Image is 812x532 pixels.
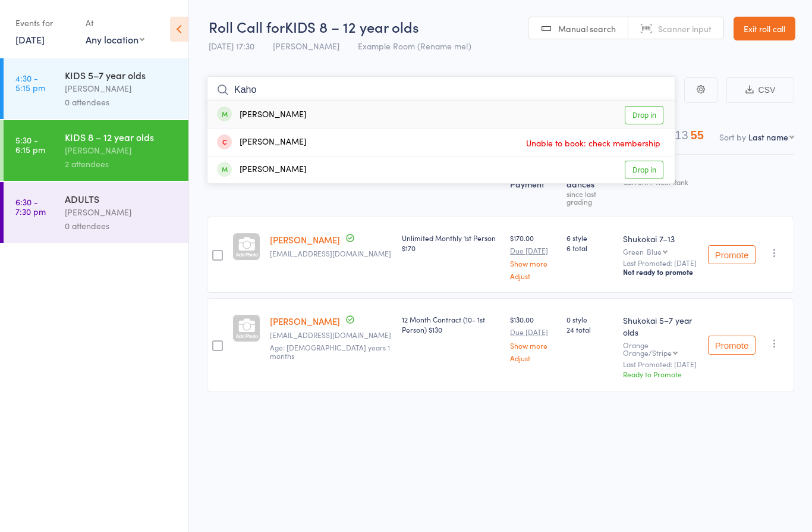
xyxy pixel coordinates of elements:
[397,160,505,211] div: Membership
[510,233,557,280] div: $170.00
[270,249,392,258] small: feilershay@gmail.com
[402,314,500,334] div: 12 Month Contract (10- 1st Person) $130
[566,190,613,205] div: since last grading
[86,33,144,46] div: Any location
[558,23,616,35] span: Manual search
[15,13,74,33] div: Events for
[726,77,794,103] button: CSV
[207,76,675,104] input: Search by name
[4,182,188,243] a: 6:30 -7:30 pmADULTS[PERSON_NAME]0 attendees
[15,33,45,46] a: [DATE]
[65,205,178,219] div: [PERSON_NAME]
[510,259,557,267] a: Show more
[402,233,500,253] div: Unlimited Monthly 1st Person $170
[623,248,698,255] div: Green
[748,131,788,143] div: Last name
[708,336,756,355] button: Promote
[270,342,390,361] span: Age: [DEMOGRAPHIC_DATA] years 1 months
[510,342,557,349] a: Show more
[734,17,795,40] a: Exit roll call
[708,245,756,264] button: Promote
[623,360,698,368] small: Last Promoted: [DATE]
[625,161,663,179] a: Drop in
[65,157,178,171] div: 2 attendees
[273,40,339,52] span: [PERSON_NAME]
[15,73,45,92] time: 4:30 - 5:15 pm
[4,58,188,119] a: 4:30 -5:15 pmKIDS 5–7 year olds[PERSON_NAME]0 attendees
[65,130,178,143] div: KIDS 8 – 12 year olds
[623,233,698,245] div: Shukokai 7–13
[65,192,178,205] div: ADULTS
[562,160,618,211] div: Atten­dances
[647,248,662,255] div: Blue
[623,369,698,379] div: Ready to Promote
[217,163,306,177] div: [PERSON_NAME]
[510,246,557,255] small: Due [DATE]
[217,136,306,149] div: [PERSON_NAME]
[510,354,557,362] a: Adjust
[358,40,471,52] span: Example Room (Rename me!)
[510,272,557,280] a: Adjust
[65,68,178,82] div: KIDS 5–7 year olds
[623,314,698,338] div: Shukokai 5–7 year olds
[566,314,613,324] span: 0 style
[618,160,703,211] div: Style
[623,178,698,186] div: Current / Next Rank
[566,324,613,334] span: 24 total
[285,17,419,36] span: KIDS 8 – 12 year olds
[523,134,663,152] span: Unable to book: check membership
[625,106,663,124] a: Drop in
[209,40,254,52] span: [DATE] 17:30
[623,349,672,356] div: Orange/Stripe
[658,23,712,35] span: Scanner input
[217,108,306,122] div: [PERSON_NAME]
[719,131,746,143] label: Sort by
[566,243,613,253] span: 6 total
[65,95,178,109] div: 0 attendees
[15,135,45,154] time: 5:30 - 6:15 pm
[505,160,562,211] div: Next Payment
[4,120,188,181] a: 5:30 -6:15 pmKIDS 8 – 12 year olds[PERSON_NAME]2 attendees
[691,129,704,142] div: 55
[86,13,144,33] div: At
[510,328,557,336] small: Due [DATE]
[65,219,178,233] div: 0 attendees
[270,233,340,246] a: [PERSON_NAME]
[623,267,698,277] div: Not ready to promote
[209,17,285,36] span: Roll Call for
[623,341,698,356] div: Orange
[566,233,613,243] span: 6 style
[270,331,392,339] small: ritaarodin@gmail.com
[65,82,178,95] div: [PERSON_NAME]
[65,143,178,157] div: [PERSON_NAME]
[510,314,557,361] div: $130.00
[15,197,46,216] time: 6:30 - 7:30 pm
[270,315,340,327] a: [PERSON_NAME]
[623,259,698,267] small: Last Promoted: [DATE]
